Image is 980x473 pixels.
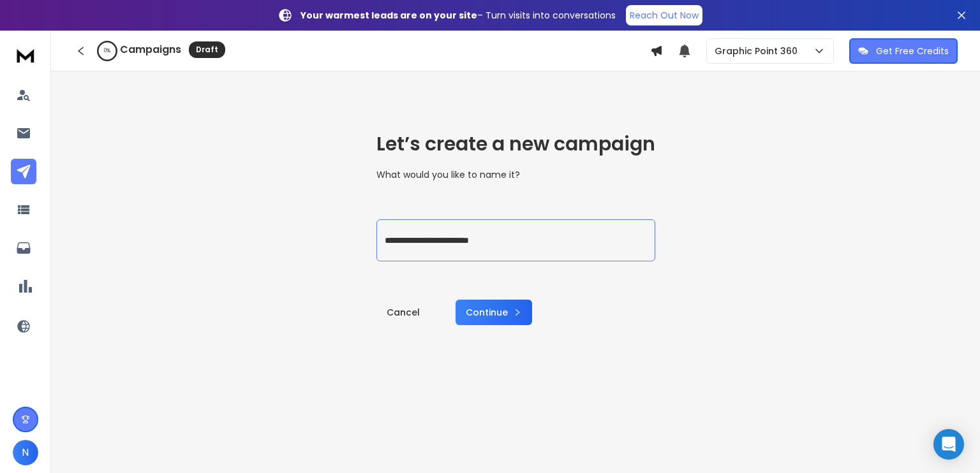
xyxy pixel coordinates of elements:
[376,300,430,325] a: Cancel
[13,440,38,465] button: N
[626,5,702,25] a: Reach Out Now
[876,45,949,57] p: Get Free Credits
[715,45,803,57] p: Graphic Point 360
[13,43,38,67] img: logo
[301,9,477,22] strong: Your warmest leads are on your site
[120,42,181,57] h1: Campaigns
[301,9,616,22] p: – Turn visits into conversations
[456,300,532,325] button: Continue
[104,47,110,55] p: 0 %
[933,429,964,460] div: Open Intercom Messenger
[189,41,225,58] div: Draft
[849,38,958,64] button: Get Free Credits
[376,133,655,156] h1: Let’s create a new campaign
[376,168,655,181] p: What would you like to name it?
[630,9,699,22] p: Reach Out Now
